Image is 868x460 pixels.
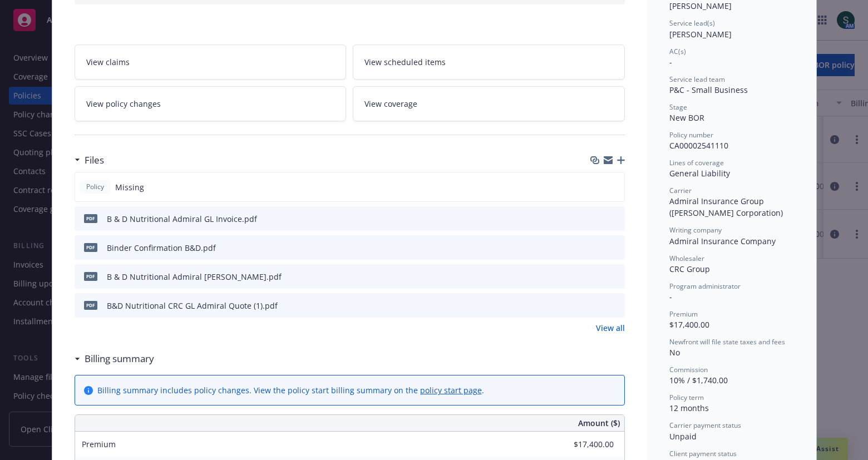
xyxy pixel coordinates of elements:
span: Admiral Insurance Company [669,236,776,246]
span: Premium [82,439,116,449]
a: View policy changes [75,86,347,121]
span: Service lead(s) [669,18,715,28]
span: CRC Group [669,264,710,274]
span: AC(s) [669,47,686,56]
span: Policy [84,182,106,192]
span: View claims [86,56,130,68]
span: Policy number [669,130,713,140]
span: Stage [669,102,687,112]
span: Premium [669,309,698,319]
span: CA00002541110 [669,140,728,151]
button: download file [593,300,601,311]
h3: Files [85,153,104,167]
span: Service lead team [669,75,725,84]
span: Policy term [669,393,704,402]
span: New BOR [669,112,704,123]
span: P&C - Small Business [669,85,748,95]
button: preview file [610,213,620,225]
div: Billing summary [75,352,154,366]
span: $17,400.00 [669,319,709,330]
span: Carrier [669,186,692,195]
span: View policy changes [86,98,161,110]
span: View coverage [364,98,417,110]
a: View scheduled items [353,44,625,80]
span: Commission [669,365,708,374]
div: B & D Nutritional Admiral [PERSON_NAME].pdf [107,271,282,283]
div: B & D Nutritional Admiral GL Invoice.pdf [107,213,257,225]
button: preview file [610,242,620,254]
div: Billing summary includes policy changes. View the policy start billing summary on the . [97,384,484,396]
span: Amount ($) [578,417,620,429]
button: preview file [610,271,620,283]
span: pdf [84,301,97,309]
span: Wholesaler [669,254,704,263]
span: Lines of coverage [669,158,724,167]
input: 0.00 [548,436,620,453]
span: [PERSON_NAME] [669,29,732,39]
span: Client payment status [669,449,737,458]
button: download file [593,213,601,225]
span: - [669,57,672,67]
a: View coverage [353,86,625,121]
a: View all [596,322,625,334]
span: pdf [84,272,97,280]
span: pdf [84,214,97,222]
a: policy start page [420,385,482,395]
button: download file [593,271,601,283]
span: 12 months [669,403,709,413]
button: preview file [610,300,620,311]
div: General Liability [669,167,794,179]
div: Binder Confirmation B&D.pdf [107,242,216,254]
span: Newfront will file state taxes and fees [669,337,785,347]
div: B&D Nutritional CRC GL Admiral Quote (1).pdf [107,300,278,311]
span: Missing [115,181,144,193]
button: download file [593,242,601,254]
span: No [669,347,680,358]
span: [PERSON_NAME] [669,1,732,11]
span: View scheduled items [364,56,446,68]
span: pdf [84,243,97,251]
span: - [669,291,672,302]
span: Unpaid [669,431,697,442]
div: Files [75,153,104,167]
a: View claims [75,44,347,80]
span: Program administrator [669,281,741,291]
span: Carrier payment status [669,421,741,430]
span: Admiral Insurance Group ([PERSON_NAME] Corporation) [669,196,783,218]
span: Writing company [669,225,722,235]
h3: Billing summary [85,352,154,366]
span: 10% / $1,740.00 [669,375,728,385]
